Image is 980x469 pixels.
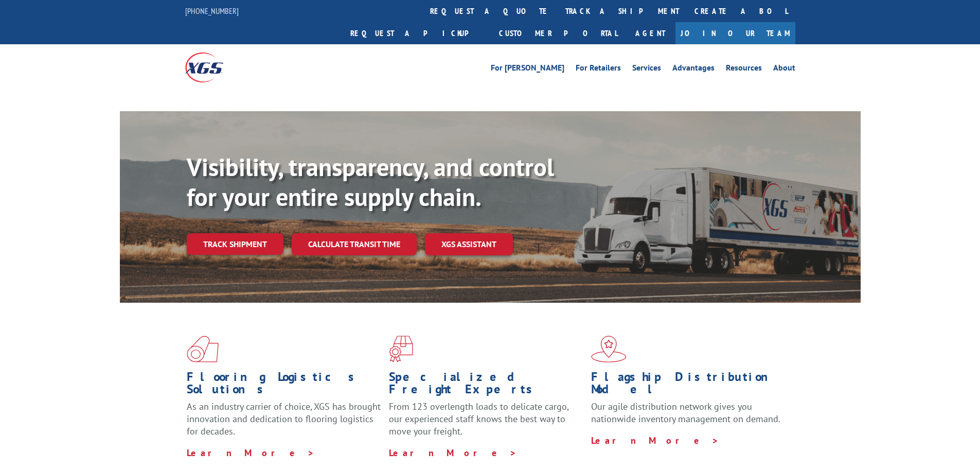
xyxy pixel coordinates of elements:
[491,64,564,75] a: For [PERSON_NAME]
[187,447,315,459] a: Learn More >
[491,22,625,44] a: Customer Portal
[591,371,786,401] h1: Flagship Distribution Model
[187,371,381,401] h1: Flooring Logistics Solutions
[625,22,675,44] a: Agent
[726,64,762,75] a: Resources
[591,401,780,425] span: Our agile distribution network gives you nationwide inventory management on demand.
[389,371,583,401] h1: Specialized Freight Experts
[576,64,621,75] a: For Retailers
[185,6,239,16] a: [PHONE_NUMBER]
[675,22,795,44] a: Join Our Team
[187,401,381,437] span: As an industry carrier of choice, XGS has brought innovation and dedication to flooring logistics...
[672,64,715,75] a: Advantages
[187,336,219,362] img: xgs-icon-total-supply-chain-intelligence-red
[591,336,627,362] img: xgs-icon-flagship-distribution-model-red
[389,447,517,459] a: Learn More >
[773,64,795,75] a: About
[187,151,554,213] b: Visibility, transparency, and control for your entire supply chain.
[591,435,719,446] a: Learn More >
[389,336,413,362] img: xgs-icon-focused-on-flooring-red
[292,233,417,255] a: Calculate transit time
[187,233,283,255] a: Track shipment
[343,22,491,44] a: Request a pickup
[389,401,583,446] p: From 123 overlength loads to delicate cargo, our experienced staff knows the best way to move you...
[632,64,661,75] a: Services
[425,233,513,255] a: XGS ASSISTANT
